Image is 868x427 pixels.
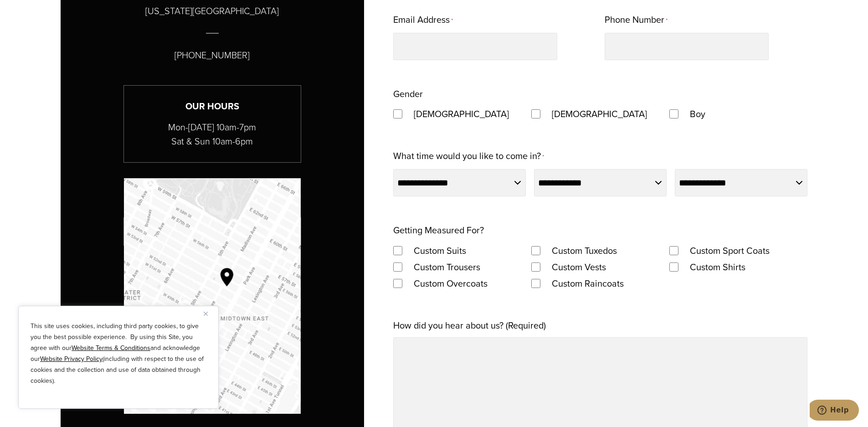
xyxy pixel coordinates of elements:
label: Boy [681,106,714,122]
legend: Getting Measured For? [393,222,484,238]
p: This site uses cookies, including third party cookies, to give you the best possible experience. ... [31,321,206,386]
label: Email Address [393,11,453,29]
label: Phone Number [605,11,668,29]
label: Custom Suits [405,242,475,259]
img: Google map with pin showing Alan David location at Madison Avenue & 53rd Street NY [124,178,301,414]
label: Custom Raincoats [543,275,633,292]
label: Custom Vests [543,259,615,275]
label: [DEMOGRAPHIC_DATA] [405,106,518,122]
iframe: Opens a widget where you can chat to one of our agents [810,400,859,422]
label: Custom Overcoats [405,275,497,292]
legend: Gender [393,86,423,102]
label: Custom Trousers [405,259,489,275]
label: How did you hear about us? (Required) [393,317,546,334]
img: Close [204,312,208,316]
h3: Our Hours [124,99,301,113]
a: Website Privacy Policy [40,354,103,364]
label: What time would you like to come in? [393,148,544,165]
a: Map to Alan David Custom [124,178,301,414]
label: [DEMOGRAPHIC_DATA] [543,106,656,122]
label: Custom Shirts [681,259,755,275]
button: Close [204,308,215,319]
a: Website Terms & Conditions [72,343,150,353]
p: [PHONE_NUMBER] [175,48,250,62]
label: Custom Tuxedos [543,242,626,259]
p: Mon-[DATE] 10am-7pm Sat & Sun 10am-6pm [124,120,301,149]
label: Custom Sport Coats [681,242,779,259]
